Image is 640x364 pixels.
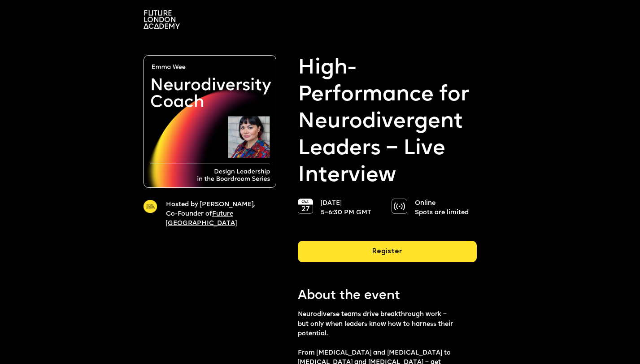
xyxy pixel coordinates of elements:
[298,287,477,305] p: About the event
[298,241,477,262] div: Register
[298,55,477,190] strong: High-Performance for Neurodivergent Leaders – Live Interview
[415,199,470,218] p: Online Spots are limited
[321,199,376,218] p: [DATE] 5–6:30 PM GMT
[298,241,477,269] a: Register
[144,10,180,29] img: A logo saying in 3 lines: Future London Academy
[166,200,265,229] p: Hosted by [PERSON_NAME], Co-Founder of
[144,200,157,213] img: A yellow circle with Future London Academy logo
